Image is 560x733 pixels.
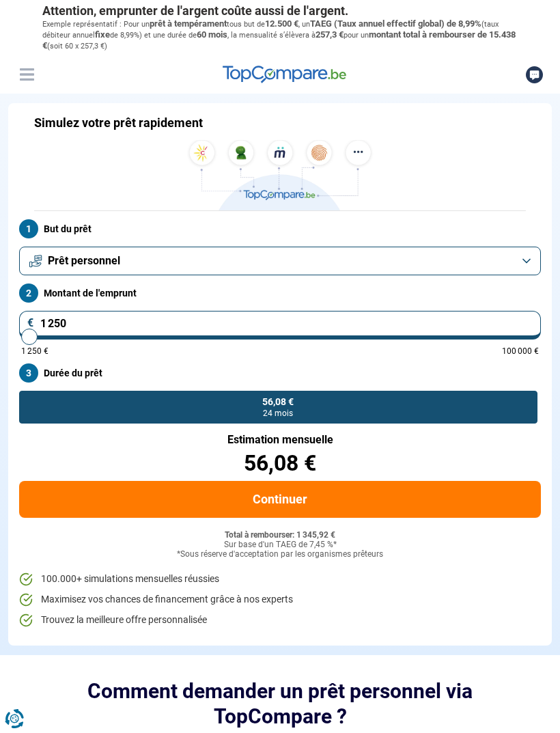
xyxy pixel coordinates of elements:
p: Exemple représentatif : Pour un tous but de , un (taux débiteur annuel de 8,99%) et une durée de ... [42,18,518,52]
h1: Simulez votre prêt rapidement [34,115,203,130]
div: 56,08 € [19,452,541,474]
span: fixe [95,29,110,40]
span: TAEG (Taux annuel effectif global) de 8,99% [310,18,481,29]
div: *Sous réserve d'acceptation par les organismes prêteurs [19,550,541,559]
li: Maximisez vos chances de financement grâce à nos experts [19,593,541,607]
span: prêt à tempérament [150,18,227,29]
li: 100.000+ simulations mensuelles réussies [19,572,541,586]
div: Estimation mensuelle [19,434,541,445]
li: Trouvez la meilleure offre personnalisée [19,613,541,627]
label: But du prêt [19,219,541,238]
span: € [27,318,34,329]
p: Attention, emprunter de l'argent coûte aussi de l'argent. [42,3,518,18]
button: Prêt personnel [19,247,541,275]
label: Durée du prêt [19,363,541,383]
label: Montant de l'emprunt [19,283,541,303]
span: 100 000 € [502,347,539,355]
span: 56,08 € [262,397,294,406]
h2: Comment demander un prêt personnel via TopCompare ? [42,678,518,730]
span: 12.500 € [265,18,298,29]
img: TopCompare.be [184,140,376,210]
span: montant total à rembourser de 15.438 € [42,29,516,51]
div: Total à rembourser: 1 345,92 € [19,531,541,540]
span: 1 250 € [21,347,48,355]
button: Menu [16,64,37,85]
span: 60 mois [197,29,227,40]
span: 257,3 € [316,29,344,40]
span: Prêt personnel [48,253,120,268]
div: Sur base d'un TAEG de 7,45 %* [19,540,541,550]
button: Continuer [19,481,541,518]
span: 24 mois [263,409,293,417]
img: TopCompare [223,66,346,83]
